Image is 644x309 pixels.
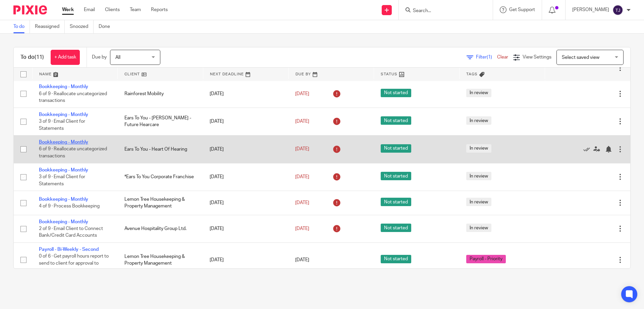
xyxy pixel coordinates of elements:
[70,20,94,33] a: Snoozed
[118,163,203,191] td: *Ears To You Corporate Franchise
[295,91,309,96] span: [DATE]
[203,163,288,191] td: [DATE]
[105,6,120,13] a: Clients
[118,136,203,163] td: Ears To You - Heart Of Hearing
[130,6,141,13] a: Team
[476,55,497,60] span: Filter
[466,224,491,232] span: In review
[562,55,599,60] span: Select saved view
[203,80,288,108] td: [DATE]
[39,140,88,145] a: Bookkeeping - Monthly
[118,80,203,108] td: Rainforest Mobility
[118,243,203,277] td: Lemon Tree Housekeeping & Property Management
[39,254,109,273] span: 0 of 6 · Get payroll hours report to send to client for approval to process
[509,7,535,12] span: Get Support
[523,55,551,60] span: View Settings
[466,72,478,76] span: Tags
[62,6,74,13] a: Work
[118,108,203,135] td: Ears To You - [PERSON_NAME] - Future Hearcare
[39,226,103,238] span: 2 of 9 · Email Client to Connect Bank/Credit Card Accounts
[115,55,120,60] span: All
[39,168,88,172] a: Bookkeeping - Monthly
[39,220,88,224] a: Bookkeeping - Monthly
[84,6,95,13] a: Email
[39,204,100,208] span: 4 of 9 · Process Bookkeeping
[381,144,411,153] span: Not started
[466,144,491,153] span: In review
[39,247,99,252] a: Payroll - Bi-Weekly - Second
[466,255,506,263] span: Payroll - Priority
[39,91,107,103] span: 6 of 9 · Reallocate uncategorized transactions
[118,191,203,215] td: Lemon Tree Housekeeping & Property Management
[39,147,107,159] span: 6 of 9 · Reallocate uncategorized transactions
[381,198,411,206] span: Not started
[612,5,623,15] img: svg%3E
[99,20,115,33] a: Done
[39,119,85,131] span: 3 of 9 · Email Client for Statements
[295,119,309,124] span: [DATE]
[295,226,309,231] span: [DATE]
[13,20,30,33] a: To do
[203,108,288,135] td: [DATE]
[203,243,288,277] td: [DATE]
[381,116,411,125] span: Not started
[13,5,47,14] img: Pixie
[39,112,88,117] a: Bookkeeping - Monthly
[295,200,309,205] span: [DATE]
[51,50,80,65] a: + Add task
[583,146,593,153] a: Mark as done
[203,136,288,163] td: [DATE]
[572,6,609,13] p: [PERSON_NAME]
[39,175,85,186] span: 3 of 9 · Email Client for Statements
[203,215,288,242] td: [DATE]
[487,55,492,60] span: (1)
[35,54,44,60] span: (11)
[39,84,88,89] a: Bookkeeping - Monthly
[118,215,203,242] td: Avenue Hospitality Group Ltd.
[92,54,107,61] p: Due by
[20,54,44,61] h1: To do
[381,255,411,263] span: Not started
[466,89,491,97] span: In review
[466,116,491,125] span: In review
[295,258,309,262] span: [DATE]
[295,147,309,152] span: [DATE]
[39,197,88,202] a: Bookkeeping - Monthly
[381,89,411,97] span: Not started
[412,8,473,14] input: Search
[151,6,168,13] a: Reports
[466,172,491,180] span: In review
[466,198,491,206] span: In review
[203,191,288,215] td: [DATE]
[381,224,411,232] span: Not started
[35,20,65,33] a: Reassigned
[497,55,508,60] a: Clear
[381,172,411,180] span: Not started
[295,175,309,179] span: [DATE]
